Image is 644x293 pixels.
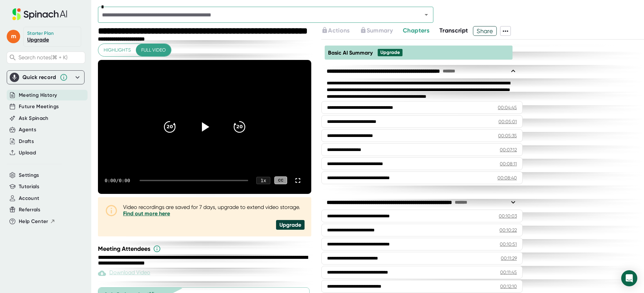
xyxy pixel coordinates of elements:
[328,50,373,56] span: Basic AI Summary
[498,132,517,139] div: 00:05:35
[19,138,34,145] button: Drafts
[123,204,305,217] div: Video recordings are saved for 7 days, upgrade to extend video storage.
[473,25,496,37] span: Share
[22,74,56,81] div: Quick record
[27,36,49,43] a: Upgrade
[19,218,48,225] span: Help Center
[403,26,429,35] button: Chapters
[501,255,517,262] div: 00:11:29
[7,30,20,43] span: m
[104,46,131,54] span: Highlights
[18,54,67,61] span: Search notes (⌘ + K)
[422,10,431,19] button: Open
[473,26,497,36] button: Share
[380,50,400,56] div: Upgrade
[276,220,305,230] div: Upgrade
[360,26,393,35] button: Summary
[500,160,517,167] div: 00:08:11
[500,269,517,276] div: 00:11:45
[499,227,517,233] div: 00:10:22
[497,174,517,181] div: 00:08:40
[498,118,517,125] div: 00:05:01
[19,195,39,202] button: Account
[98,245,313,253] div: Meeting Attendees
[19,115,49,122] button: Ask Spinach
[19,171,39,179] button: Settings
[256,177,270,184] div: 1 x
[360,26,403,36] div: Upgrade to access
[439,26,468,35] button: Transcript
[439,27,468,34] span: Transcript
[328,27,350,34] span: Actions
[123,210,170,217] a: Find out more here
[19,183,39,191] button: Tutorials
[500,146,517,153] div: 00:07:12
[321,26,360,36] div: Upgrade to access
[19,218,55,225] button: Help Center
[27,30,54,36] div: Starter Plan
[19,126,36,134] button: Agents
[498,104,517,111] div: 00:04:45
[403,27,429,34] span: Chapters
[98,44,136,56] button: Highlights
[10,71,82,84] div: Quick record
[136,44,171,56] button: Full video
[19,206,40,214] button: Referrals
[141,46,166,54] span: Full video
[500,241,517,247] div: 00:10:51
[499,213,517,219] div: 00:10:03
[98,269,150,277] div: Paid feature
[19,103,59,111] button: Future Meetings
[105,178,131,183] div: 0:00 / 0:00
[274,176,287,184] div: CC
[621,270,637,286] div: Open Intercom Messenger
[321,26,350,35] button: Actions
[367,27,393,34] span: Summary
[19,149,36,157] button: Upload
[19,91,57,99] button: Meeting History
[500,283,517,290] div: 00:12:10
